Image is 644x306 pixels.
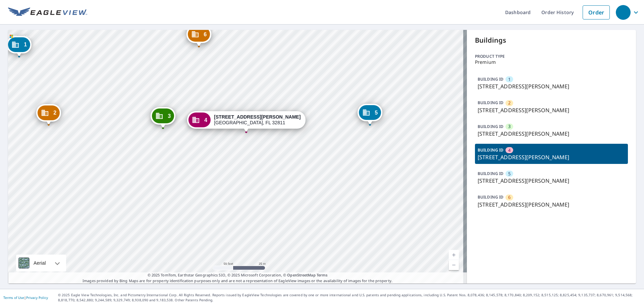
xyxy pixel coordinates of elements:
[8,272,467,283] p: Images provided by Bing Maps are for property identification purposes only and are not a represen...
[186,26,211,46] div: Dropped pin, building 6, Commercial property, 4409 S Kirkman Rd Orlando, FL 32811
[214,114,301,120] strong: [STREET_ADDRESS][PERSON_NAME]
[508,171,511,177] span: 5
[478,82,625,90] p: [STREET_ADDRESS][PERSON_NAME]
[8,7,87,17] img: EV Logo
[478,106,625,114] p: [STREET_ADDRESS][PERSON_NAME]
[24,42,27,47] span: 1
[478,100,503,105] p: BUILDING ID
[508,76,511,83] span: 1
[508,123,511,130] span: 3
[58,293,641,303] p: © 2025 Eagle View Technologies, Inc. and Pictometry International Corp. All Rights Reserved. Repo...
[478,194,503,200] p: BUILDING ID
[3,296,48,300] p: |
[478,153,625,161] p: [STREET_ADDRESS][PERSON_NAME]
[449,260,459,270] a: Current Level 19, Zoom Out
[478,147,503,153] p: BUILDING ID
[478,130,625,138] p: [STREET_ADDRESS][PERSON_NAME]
[358,104,382,125] div: Dropped pin, building 5, Commercial property, 4419 S Kirkman Rd Orlando, FL 32811
[36,104,61,125] div: Dropped pin, building 2, Commercial property, 4425 S Kirkman Rd Orlando, FL 32811
[449,250,459,260] a: Current Level 19, Zoom In
[214,114,301,126] div: [GEOGRAPHIC_DATA], FL 32811
[204,32,207,37] span: 6
[168,114,171,119] span: 3
[375,110,378,115] span: 5
[287,272,315,277] a: OpenStreetMap
[478,171,503,176] p: BUILDING ID
[151,107,175,128] div: Dropped pin, building 3, Commercial property, 4423 S Kirkman Rd Orlando, FL 32811
[508,100,511,106] span: 2
[508,194,511,201] span: 6
[475,59,628,65] p: Premium
[16,255,66,271] div: Aerial
[204,118,207,123] span: 4
[3,295,24,300] a: Terms of Use
[187,111,305,132] div: Dropped pin, building 4, Commercial property, 4417 S Kirkman Rd Orlando, FL 32811
[478,177,625,185] p: [STREET_ADDRESS][PERSON_NAME]
[583,5,610,19] a: Order
[508,147,511,154] span: 4
[478,201,625,209] p: [STREET_ADDRESS][PERSON_NAME]
[478,124,503,129] p: BUILDING ID
[475,53,628,59] p: Product type
[148,272,328,278] span: © 2025 TomTom, Earthstar Geographics SIO, © 2025 Microsoft Corporation, ©
[317,272,328,277] a: Terms
[32,255,48,271] div: Aerial
[475,35,628,45] p: Buildings
[53,110,56,115] span: 2
[478,76,503,82] p: BUILDING ID
[26,295,48,300] a: Privacy Policy
[7,36,32,57] div: Dropped pin, building 1, Commercial property, 4403 S Kirkman Rd Orlando, FL 32811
